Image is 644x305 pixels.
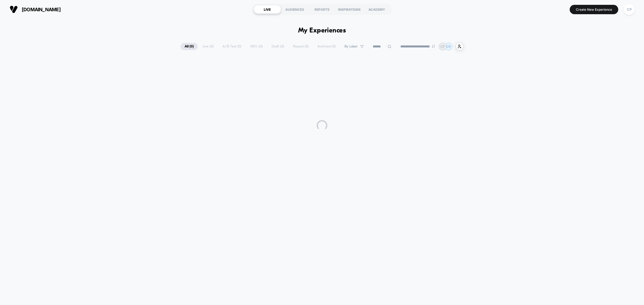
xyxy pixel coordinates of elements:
div: CP [624,4,634,15]
p: CP [440,44,445,49]
div: AUDIENCES [281,5,308,14]
div: REPORTS [308,5,336,14]
button: [DOMAIN_NAME] [8,5,62,14]
img: Visually logo [10,5,18,13]
div: ACADEMY [363,5,390,14]
img: end [432,45,435,48]
button: Create New Experience [570,5,618,14]
div: INSPIRATIONS [336,5,363,14]
span: All ( 0 ) [181,43,198,50]
p: CR [446,44,451,49]
h1: My Experiences [298,27,346,35]
span: [DOMAIN_NAME] [22,7,61,12]
div: LIVE [254,5,281,14]
span: By Label [345,44,357,49]
button: CP [622,4,636,15]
